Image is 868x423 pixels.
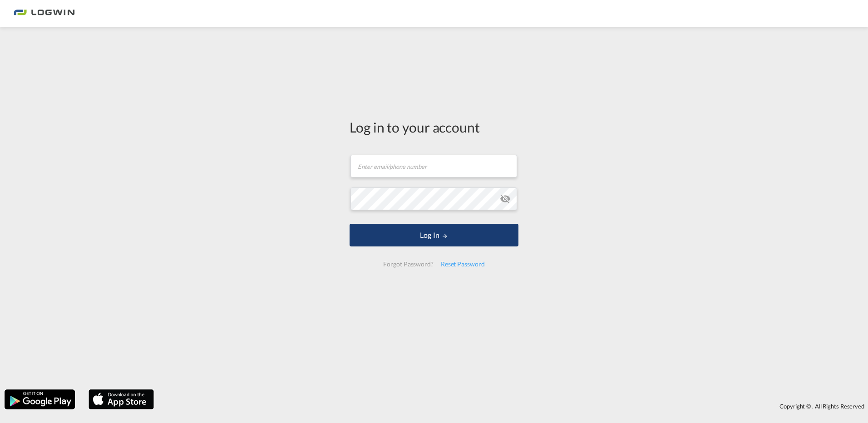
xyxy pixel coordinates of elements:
button: LOGIN [350,224,518,246]
div: Log in to your account [350,118,518,137]
div: Copyright © . All Rights Reserved [158,398,868,414]
img: google.png [4,389,76,410]
img: apple.png [88,389,155,410]
img: bc73a0e0d8c111efacd525e4c8ad7d32.png [14,4,75,24]
input: Enter email/phone number [350,155,517,177]
div: Reset Password [437,256,488,272]
div: Forgot Password? [380,256,437,272]
md-icon: icon-eye-off [500,193,511,204]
